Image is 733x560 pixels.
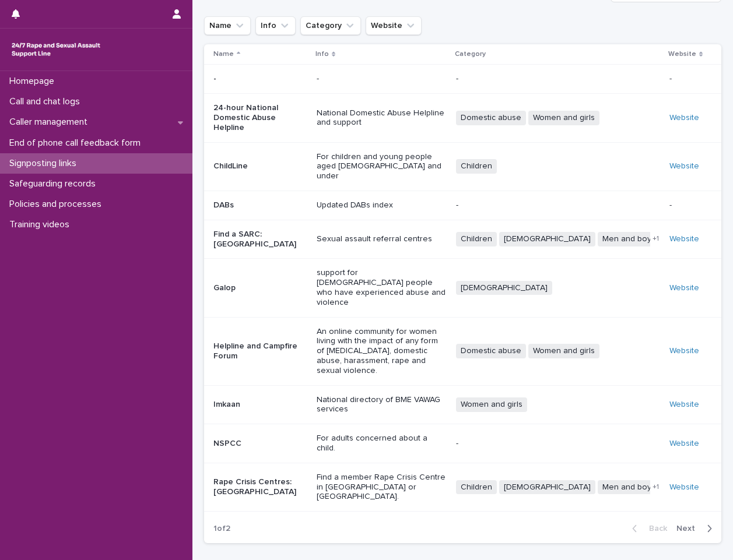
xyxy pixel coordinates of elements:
a: Website [669,400,699,408]
a: Website [669,483,699,491]
p: Category [455,48,486,61]
p: Homepage [5,76,64,87]
tr: NSPCCFor adults concerned about a child.-Website [204,424,721,463]
p: NSPCC [213,439,307,449]
p: Website [668,48,696,61]
p: Helpline and Campfire Forum [213,341,307,361]
button: Next [672,523,721,534]
span: Next [676,524,702,533]
p: - [456,439,660,449]
p: Sexual assault referral centres [317,234,447,244]
tr: Helpline and Campfire ForumAn online community for women living with the impact of any form of [M... [204,317,721,385]
tr: ----- [204,65,721,94]
span: [DEMOGRAPHIC_DATA] [499,480,595,495]
tr: DABsUpdated DABs index--- [204,191,721,220]
a: Website [669,235,699,243]
button: Info [255,16,296,35]
a: Website [669,439,699,448]
p: Caller management [5,117,97,128]
p: Rape Crisis Centres: [GEOGRAPHIC_DATA] [213,477,307,497]
p: - [456,74,660,84]
p: National Domestic Abuse Helpline and support [317,108,447,128]
p: Training videos [5,219,79,230]
tr: Rape Crisis Centres: [GEOGRAPHIC_DATA]Find a member Rape Crisis Centre in [GEOGRAPHIC_DATA] or [G... [204,463,721,511]
tr: ChildLineFor children and young people aged [DEMOGRAPHIC_DATA] and underChildrenWebsite [204,142,721,191]
img: rhQMoQhaT3yELyF149Cw [9,38,103,61]
p: Updated DABs index [317,200,447,210]
p: For children and young people aged [DEMOGRAPHIC_DATA] and under [317,152,447,181]
p: Safeguarding records [5,178,105,189]
p: support for [DEMOGRAPHIC_DATA] people who have experienced abuse and violence [317,268,447,307]
p: End of phone call feedback form [5,138,150,149]
p: - [669,198,674,210]
button: Website [366,16,422,35]
span: [DEMOGRAPHIC_DATA] [499,232,595,246]
tr: 24-hour National Domestic Abuse HelplineNational Domestic Abuse Helpline and supportDomestic abus... [204,94,721,142]
a: Website [669,284,699,292]
p: Name [213,48,234,61]
a: Website [669,162,699,170]
p: Policies and processes [5,199,111,210]
button: Name [204,16,251,35]
p: An online community for women living with the impact of any form of [MEDICAL_DATA], domestic abus... [317,327,447,376]
p: ChildLine [213,161,307,171]
p: 1 of 2 [204,515,240,543]
p: - [456,200,660,210]
p: Galop [213,283,307,293]
p: - [213,74,307,84]
span: Men and boys [598,480,660,495]
p: Find a SARC: [GEOGRAPHIC_DATA] [213,230,307,249]
tr: Find a SARC: [GEOGRAPHIC_DATA]Sexual assault referral centresChildren[DEMOGRAPHIC_DATA]Men and bo... [204,220,721,259]
p: DABs [213,200,307,210]
tr: Galopsupport for [DEMOGRAPHIC_DATA] people who have experienced abuse and violence[DEMOGRAPHIC_DA... [204,259,721,317]
p: Signposting links [5,158,86,169]
span: Women and girls [528,344,599,358]
span: Women and girls [456,397,527,412]
span: Children [456,480,497,495]
span: + 1 [653,484,659,491]
p: National directory of BME VAWAG services [317,395,447,415]
span: Children [456,159,497,174]
a: Website [669,114,699,122]
span: Back [642,524,667,533]
a: Website [669,347,699,355]
span: Domestic abuse [456,344,526,358]
span: [DEMOGRAPHIC_DATA] [456,281,552,295]
p: For adults concerned about a child. [317,434,447,453]
p: Imkaan [213,400,307,410]
p: 24-hour National Domestic Abuse Helpline [213,103,307,132]
span: Domestic abuse [456,111,526,125]
p: Call and chat logs [5,96,89,107]
span: + 1 [653,235,659,242]
span: Women and girls [528,111,599,125]
span: Children [456,232,497,246]
p: Info [315,48,329,61]
button: Back [623,523,672,534]
span: Men and boys [598,232,660,246]
tr: ImkaanNational directory of BME VAWAG servicesWomen and girlsWebsite [204,385,721,424]
button: Category [300,16,361,35]
p: Find a member Rape Crisis Centre in [GEOGRAPHIC_DATA] or [GEOGRAPHIC_DATA]. [317,473,447,502]
p: - [317,74,447,84]
p: - [669,72,674,84]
